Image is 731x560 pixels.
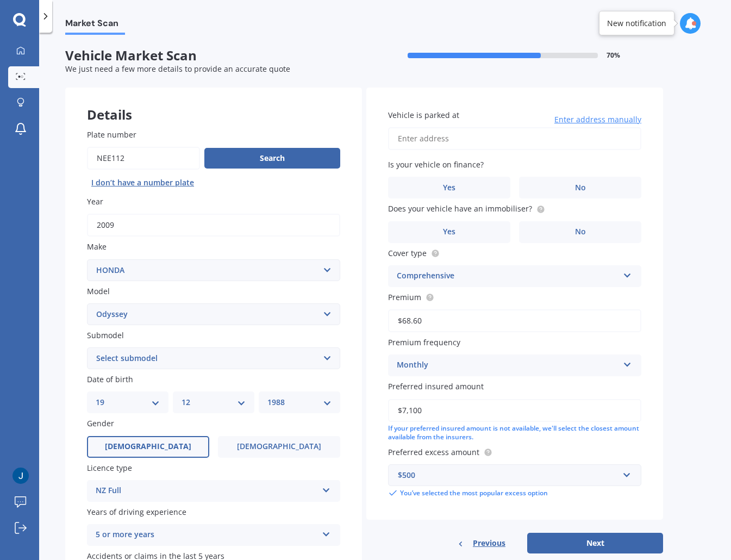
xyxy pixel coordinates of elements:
[87,129,136,140] span: Plate number
[443,183,455,192] span: Yes
[388,204,532,214] span: Does your vehicle have an immobiliser?
[96,484,317,497] div: NZ Full
[65,88,362,120] div: Details
[87,419,114,429] span: Gender
[388,309,641,332] input: Enter premium
[398,469,618,481] div: $500
[96,528,317,542] div: 5 or more years
[65,18,125,33] span: Market Scan
[388,488,641,498] div: You’ve selected the most popular excess option
[237,442,321,451] span: [DEMOGRAPHIC_DATA]
[204,148,340,169] button: Search
[473,535,505,551] span: Previous
[13,468,29,484] img: ACg8ocKvpN8uJr1NI5uVK2B8csZycVHUhkdsjekSw5puFqjQu8BIhA=s96-c
[388,399,641,422] input: Enter amount
[388,110,459,120] span: Vehicle is parked at
[87,330,124,340] span: Submodel
[575,227,586,237] span: No
[87,463,132,473] span: Licence type
[87,196,103,207] span: Year
[388,337,460,347] span: Premium frequency
[575,183,586,192] span: No
[105,442,191,451] span: [DEMOGRAPHIC_DATA]
[388,292,421,302] span: Premium
[87,147,200,170] input: Enter plate number
[65,48,364,64] span: Vehicle Market Scan
[388,127,641,150] input: Enter address
[87,374,133,384] span: Date of birth
[87,507,186,517] span: Years of driving experience
[87,214,340,237] input: YYYY
[65,64,290,74] span: We just need a few more details to provide an accurate quote
[397,359,618,372] div: Monthly
[388,382,484,392] span: Preferred insured amount
[554,114,641,125] span: Enter address manually
[388,447,479,457] span: Preferred excess amount
[607,18,666,29] div: New notification
[443,227,455,237] span: Yes
[388,159,484,170] span: Is your vehicle on finance?
[87,286,110,296] span: Model
[527,533,663,553] button: Next
[397,270,618,283] div: Comprehensive
[87,174,198,191] button: I don’t have a number plate
[607,52,620,59] span: 70 %
[87,242,107,252] span: Make
[388,424,641,443] div: If your preferred insured amount is not available, we'll select the closest amount available from...
[388,248,427,258] span: Cover type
